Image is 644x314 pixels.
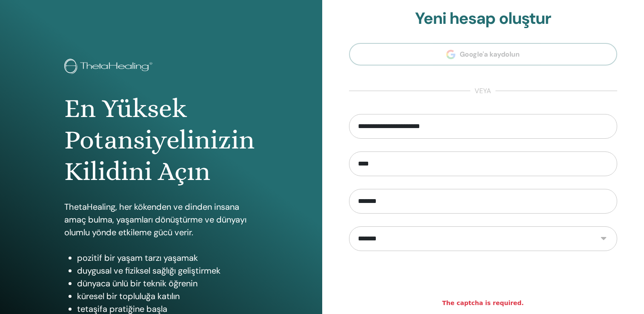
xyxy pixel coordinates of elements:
li: pozitif bir yaşam tarzı yaşamak [77,251,258,264]
li: küresel bir topluluğa katılın [77,290,258,303]
span: veya [470,86,495,96]
h2: Yeni hesap oluştur [349,9,618,29]
p: ThetaHealing, her kökenden ve dinden insana amaç bulma, yaşamları dönüştürme ve dünyayı olumlu yö... [64,200,258,239]
li: dünyaca ünlü bir teknik öğrenin [77,277,258,290]
iframe: reCAPTCHA [418,264,548,297]
li: duygusal ve fiziksel sağlığı geliştirmek [77,264,258,277]
strong: The captcha is required. [442,299,524,308]
h1: En Yüksek Potansiyelinizin Kilidini Açın [64,93,258,188]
